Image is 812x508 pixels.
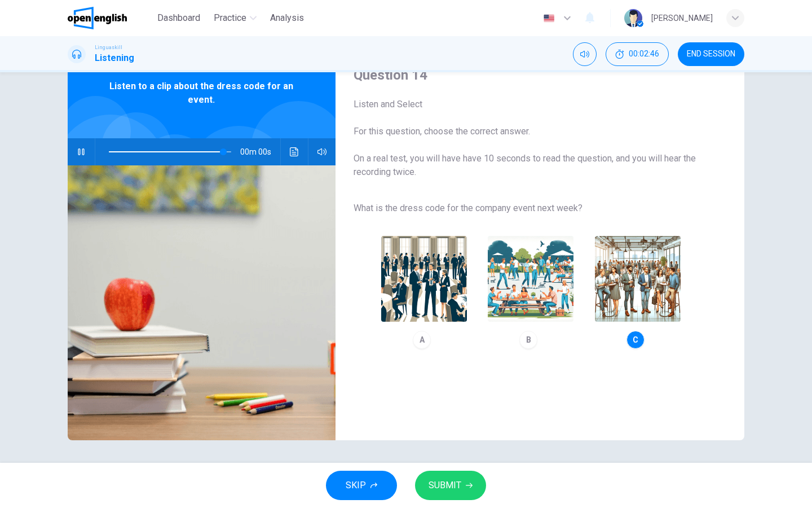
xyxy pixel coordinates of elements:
[354,202,708,215] span: What is the dress code for the company event next week?
[519,331,537,349] div: B
[354,152,708,179] span: On a real test, you will have have 10 seconds to read the question, and you will hear the recordi...
[483,231,579,354] button: B
[209,8,261,28] button: Practice
[542,14,556,23] img: en
[415,471,486,500] button: SUBMIT
[413,331,431,349] div: A
[626,331,645,349] div: C
[595,236,681,322] img: C
[266,8,308,28] button: Analysis
[590,231,686,354] button: C
[629,50,659,59] span: 00:02:46
[153,8,205,28] button: Dashboard
[354,125,708,138] span: For this question, choose the correct answer.
[573,42,597,66] div: Mute
[376,231,472,354] button: A
[678,42,744,66] button: END SESSION
[270,11,304,25] span: Analysis
[157,11,200,25] span: Dashboard
[429,478,461,493] span: SUBMIT
[606,42,669,66] div: Hide
[687,50,735,59] span: END SESSION
[346,478,366,493] span: SKIP
[354,98,708,111] span: Listen and Select
[68,7,127,29] img: OpenEnglish logo
[624,9,642,27] img: Profile picture
[240,138,280,165] span: 00m 00s
[354,66,708,84] h4: Question 14
[95,43,122,51] span: Linguaskill
[326,471,397,500] button: SKIP
[381,236,467,322] img: A
[606,42,669,66] button: 00:02:46
[68,7,153,29] a: OpenEnglish logo
[68,165,336,440] img: Listen to a clip about the dress code for an event.
[488,236,573,322] img: B
[95,51,134,65] h1: Listening
[285,138,303,165] button: Click to see the audio transcription
[214,11,246,25] span: Practice
[104,80,299,107] span: Listen to a clip about the dress code for an event.
[651,11,713,25] div: [PERSON_NAME]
